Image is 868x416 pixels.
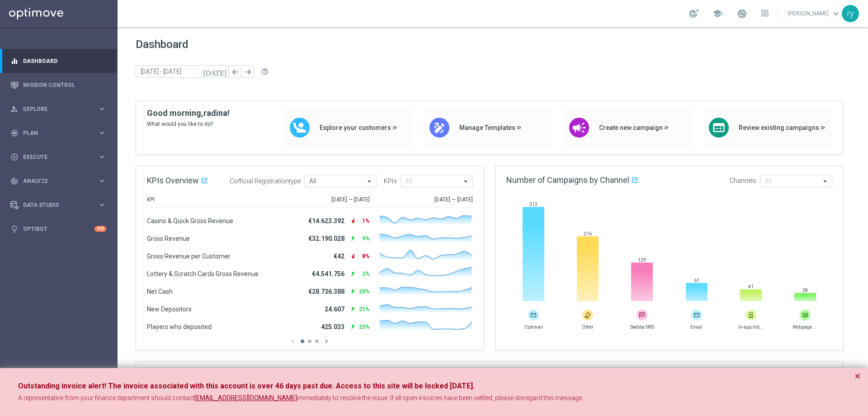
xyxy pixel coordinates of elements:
[10,129,98,137] div: Plan
[10,225,19,233] i: lightbulb
[23,106,98,112] span: Explore
[23,73,106,97] a: Mission Control
[10,105,19,113] i: person_search
[10,49,106,73] div: Dashboard
[842,5,859,22] div: ry
[18,394,194,402] span: A representative from your finance department should contact
[10,57,107,65] button: equalizer Dashboard
[854,371,861,382] button: Close
[10,177,98,185] div: Analyze
[194,394,297,403] a: [EMAIL_ADDRESS][DOMAIN_NAME]
[10,177,107,185] button: track_changes Analyze keyboard_arrow_right
[10,153,107,161] button: play_circle_outline Execute keyboard_arrow_right
[23,178,98,184] span: Analyze
[10,129,107,137] button: gps_fixed Plan keyboard_arrow_right
[297,394,583,402] span: immediately to resolve the issue. If all open inovices have been settled, please disregard this m...
[10,225,107,233] button: lightbulb Optibot +10
[10,105,98,113] div: Explore
[10,105,107,113] button: person_search Explore keyboard_arrow_right
[98,177,106,185] i: keyboard_arrow_right
[98,201,106,209] i: keyboard_arrow_right
[10,201,98,209] div: Data Studio
[10,81,107,89] button: Mission Control
[10,201,107,209] button: Data Studio keyboard_arrow_right
[10,129,19,137] i: gps_fixed
[10,177,19,185] i: track_changes
[98,105,106,113] i: keyboard_arrow_right
[98,153,106,161] i: keyboard_arrow_right
[98,129,106,137] i: keyboard_arrow_right
[23,217,94,241] a: Optibot
[10,217,106,241] div: Optibot
[712,9,722,19] span: school
[10,73,106,97] div: Mission Control
[18,382,475,390] strong: Outstanding invoice alert! The invoice associated with this account is over 46 days past due. Acc...
[23,130,98,136] span: Plan
[23,154,98,160] span: Execute
[23,202,98,208] span: Data Studio
[10,57,19,65] i: equalizer
[787,7,842,20] a: [PERSON_NAME]keyboard_arrow_down
[94,226,106,232] div: +10
[10,153,19,161] i: play_circle_outline
[10,153,98,161] div: Execute
[831,9,841,19] span: keyboard_arrow_down
[23,49,106,73] a: Dashboard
